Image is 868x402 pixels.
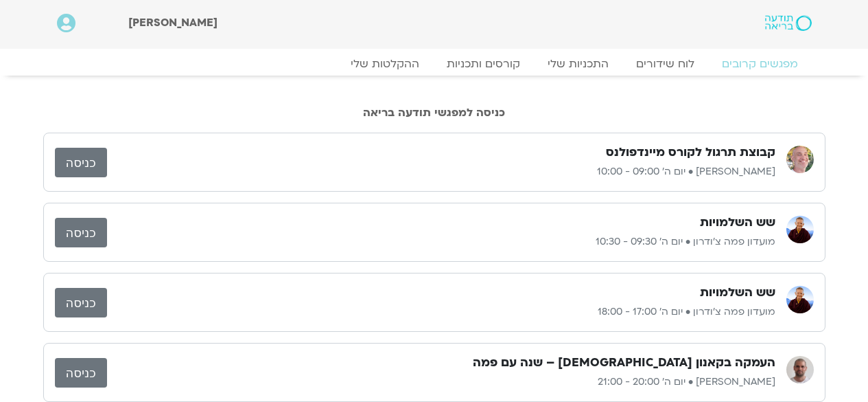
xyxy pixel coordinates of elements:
[337,57,433,71] a: ההקלטות שלי
[708,57,812,71] a: מפגשים קרובים
[606,144,775,161] h3: קבוצת תרגול לקורס מיינדפולנס
[473,355,775,371] h3: העמקה בקאנון [DEMOGRAPHIC_DATA] – שנה עם פמה
[700,214,775,231] h3: שש השלמויות
[55,148,107,177] a: כניסה
[107,234,775,250] p: מועדון פמה צ'ודרון • יום ה׳ 09:30 - 10:30
[55,358,107,388] a: כניסה
[786,216,814,243] img: מועדון פמה צ'ודרון
[55,288,107,317] a: כניסה
[534,57,622,71] a: התכניות שלי
[128,15,218,30] span: [PERSON_NAME]
[107,374,775,390] p: [PERSON_NAME] • יום ה׳ 20:00 - 21:00
[786,286,814,313] img: מועדון פמה צ'ודרון
[786,146,814,173] img: רון אלון
[107,304,775,320] p: מועדון פמה צ'ודרון • יום ה׳ 17:00 - 18:00
[700,284,775,301] h3: שש השלמויות
[55,218,107,247] a: כניסה
[107,164,775,180] p: [PERSON_NAME] • יום ה׳ 09:00 - 10:00
[43,107,825,119] h2: כניסה למפגשי תודעה בריאה
[433,57,534,71] a: קורסים ותכניות
[57,57,812,71] nav: Menu
[786,356,814,383] img: דקל קנטי
[622,57,708,71] a: לוח שידורים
